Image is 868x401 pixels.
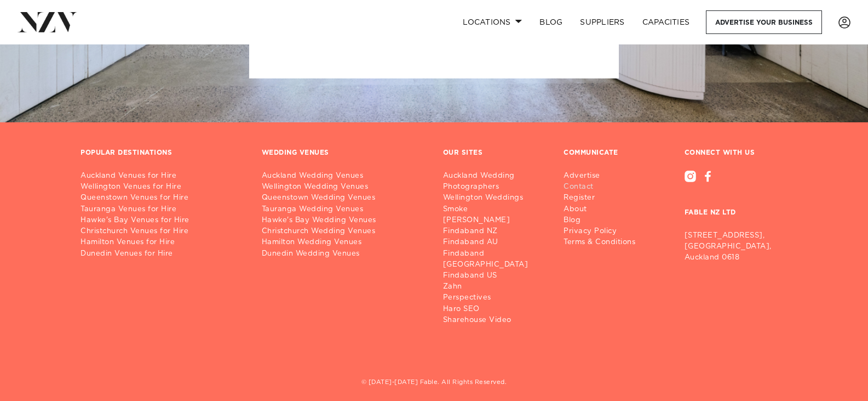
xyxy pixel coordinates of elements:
h3: CONNECT WITH US [685,149,788,157]
p: [STREET_ADDRESS], [GEOGRAPHIC_DATA], Auckland 0618 [685,230,788,263]
a: Queenstown Wedding Venues [262,193,426,204]
a: Auckland Wedding Venues [262,171,426,182]
a: Dunedin Wedding Venues [262,248,426,259]
h5: © [DATE]-[DATE] Fable. All Rights Reserved. [81,379,787,388]
a: Auckland Wedding Photographers [443,171,547,193]
a: Findaband AU [443,237,547,248]
a: Capacities [634,10,699,34]
a: Terms & Conditions [564,237,644,248]
a: Findaband US [443,270,547,281]
a: Christchurch Venues for Hire [81,226,244,237]
a: SUPPLIERS [571,10,633,34]
a: Advertise [564,171,644,182]
a: Privacy Policy [564,226,644,237]
a: About [564,204,644,215]
a: Blog [564,215,644,226]
h3: POPULAR DESTINATIONS [81,149,172,157]
a: Register [564,193,644,204]
a: Locations [454,10,531,34]
a: Auckland Venues for Hire [81,171,244,182]
img: nzv-logo.png [18,12,77,32]
a: Contact [564,182,644,193]
a: Zahn [443,281,547,292]
a: Advertise your business [706,10,822,34]
a: Hamilton Wedding Venues [262,237,426,248]
a: Queenstown Venues for Hire [81,193,244,204]
a: Wellington Wedding Venues [262,182,426,193]
a: Findaband NZ [443,226,547,237]
a: [PERSON_NAME] [443,215,547,226]
a: Wellington Weddings [443,193,547,204]
a: Hamilton Venues for Hire [81,237,244,248]
a: Findaband [GEOGRAPHIC_DATA] [443,248,547,270]
h3: WEDDING VENUES [262,149,329,157]
a: Dunedin Venues for Hire [81,248,244,259]
a: Wellington Venues for Hire [81,182,244,193]
a: Christchurch Wedding Venues [262,226,426,237]
a: Haro SEO [443,304,547,315]
a: Sharehouse Video [443,315,547,326]
h3: COMMUNICATE [564,149,618,157]
a: BLOG [531,10,571,34]
a: Tauranga Wedding Venues [262,204,426,215]
a: Tauranga Venues for Hire [81,204,244,215]
a: Perspectives [443,292,547,303]
h3: OUR SITES [443,149,483,157]
a: Smoke [443,204,547,215]
a: Hawke's Bay Wedding Venues [262,215,426,226]
a: Hawke's Bay Venues for Hire [81,215,244,226]
h3: FABLE NZ LTD [685,182,788,226]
